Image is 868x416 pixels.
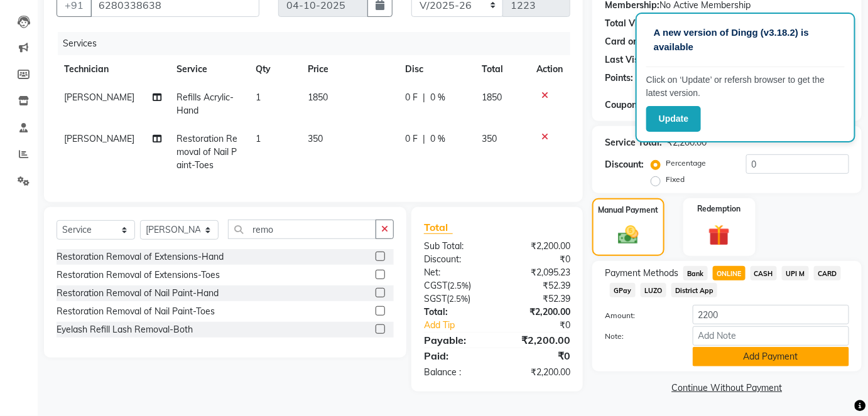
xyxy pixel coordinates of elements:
[751,266,778,280] span: CASH
[702,222,737,249] img: _gift.svg
[605,17,654,30] div: Total Visits:
[605,158,644,171] div: Discount:
[228,220,376,239] input: Search or Scan
[423,132,425,146] span: |
[64,133,134,144] span: [PERSON_NAME]
[497,292,580,306] div: ₹52.39
[57,323,193,336] div: Eyelash Refill Lash Removal-Both
[415,266,497,279] div: Net:
[57,250,224,264] div: Restoration Removal of Extensions-Hand
[405,91,418,104] span: 0 F
[497,253,580,266] div: ₹0
[666,174,685,185] label: Fixed
[529,55,570,83] th: Action
[430,132,445,146] span: 0 %
[666,157,706,169] label: Percentage
[424,280,447,291] span: CGST
[177,92,234,116] span: Refills Acrylic-Hand
[424,221,453,234] span: Total
[415,253,497,266] div: Discount:
[482,92,502,103] span: 1850
[256,92,261,103] span: 1
[415,319,511,332] a: Add Tip
[814,266,841,280] span: CARD
[57,269,220,282] div: Restoration Removal of Extensions-Toes
[450,280,469,291] span: 2.5%
[57,305,215,318] div: Restoration Removal of Nail Paint-Toes
[497,240,580,253] div: ₹2,200.00
[424,293,447,304] span: SGST
[57,55,170,83] th: Technician
[415,348,497,363] div: Paid:
[595,381,859,395] a: Continue Without Payment
[605,136,662,149] div: Service Total:
[497,366,580,379] div: ₹2,200.00
[430,91,445,104] span: 0 %
[423,91,425,104] span: |
[693,347,849,366] button: Add Payment
[474,55,529,83] th: Total
[671,283,718,297] span: District App
[57,287,219,300] div: Restoration Removal of Nail Paint-Hand
[605,99,686,112] div: Coupon Code
[415,333,497,348] div: Payable:
[415,240,497,253] div: Sub Total:
[497,279,580,292] div: ₹52.39
[654,26,837,54] p: A new version of Dingg (v3.18.2) is available
[308,92,328,103] span: 1850
[511,319,580,332] div: ₹0
[605,267,678,280] span: Payment Methods
[595,310,683,321] label: Amount:
[497,266,580,279] div: ₹2,095.23
[782,266,809,280] span: UPI M
[683,266,708,280] span: Bank
[415,366,497,379] div: Balance :
[398,55,475,83] th: Disc
[415,279,497,292] div: ( )
[693,305,849,324] input: Amount
[497,348,580,363] div: ₹0
[610,283,636,297] span: GPay
[415,292,497,306] div: ( )
[595,331,683,342] label: Note:
[612,223,645,247] img: _cash.svg
[64,92,134,103] span: [PERSON_NAME]
[497,333,580,348] div: ₹2,200.00
[248,55,300,83] th: Qty
[667,136,707,149] div: ₹2,200.00
[449,294,468,304] span: 2.5%
[482,133,497,144] span: 350
[308,133,323,144] span: 350
[405,132,418,146] span: 0 F
[641,283,666,297] span: LUZO
[415,306,497,319] div: Total:
[300,55,397,83] th: Price
[497,306,580,319] div: ₹2,200.00
[598,205,658,216] label: Manual Payment
[605,35,656,48] div: Card on file:
[646,106,701,132] button: Update
[646,73,845,100] p: Click on ‘Update’ or refersh browser to get the latest version.
[170,55,248,83] th: Service
[698,203,741,215] label: Redemption
[58,32,580,55] div: Services
[605,53,647,67] div: Last Visit:
[713,266,746,280] span: ONLINE
[256,133,261,144] span: 1
[177,133,238,171] span: Restoration Removal of Nail Paint-Toes
[693,326,849,346] input: Add Note
[605,72,633,85] div: Points:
